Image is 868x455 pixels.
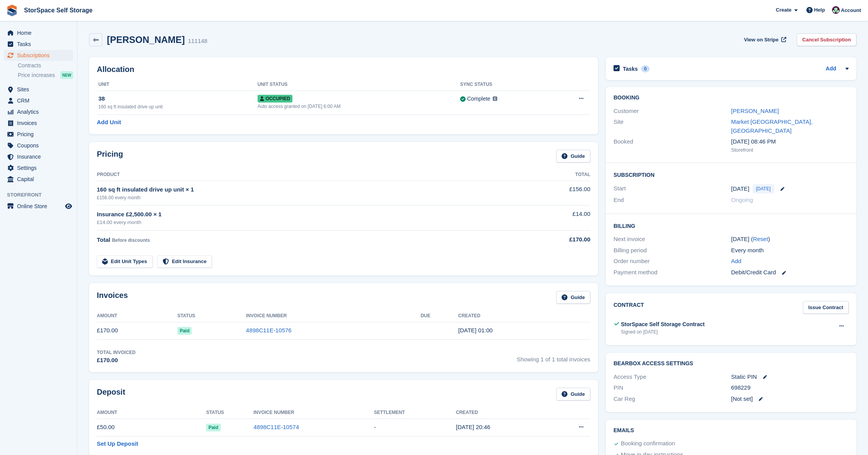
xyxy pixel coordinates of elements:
h2: Allocation [97,65,590,74]
div: Signed on [DATE] [621,328,705,335]
span: Create [776,6,791,14]
span: Invoices [17,118,64,128]
h2: Tasks [623,65,638,72]
div: 111148 [188,37,207,46]
div: StorSpace Self Storage Contract [621,320,705,328]
a: menu [4,151,73,162]
th: Total [514,169,590,181]
a: menu [4,27,73,38]
div: £170.00 [514,235,590,244]
h2: Pricing [97,150,123,162]
h2: [PERSON_NAME] [107,34,185,45]
span: Coupons [17,140,64,151]
div: Car Reg [614,395,731,404]
div: Storefront [731,146,849,154]
time: 2025-09-30 00:00:00 UTC [731,185,749,193]
div: Booked [614,137,731,154]
th: Amount [97,407,206,419]
th: Unit Status [258,79,460,91]
a: Guide [556,388,590,400]
span: Online Store [17,201,64,212]
th: Invoice Number [253,407,374,419]
div: Payment method [614,268,731,277]
span: Tasks [17,39,64,50]
span: Price increases [18,72,55,79]
a: Market [GEOGRAPHIC_DATA], [GEOGRAPHIC_DATA] [731,118,813,134]
h2: Deposit [97,388,125,400]
div: Booking confirmation [621,439,675,448]
a: Edit Unit Types [97,255,153,268]
a: Preview store [64,202,73,211]
a: Reset [753,236,768,242]
img: stora-icon-8386f47178a22dfd0bd8f6a31ec36ba5ce8667c1dd55bd0f319d3a0aa187defe.svg [6,5,18,16]
span: Occupied [258,95,292,103]
span: View on Stripe [744,36,779,44]
div: Debit/Credit Card [731,268,849,277]
div: Every month [731,246,849,255]
span: Showing 1 of 1 total invoices [517,349,590,365]
span: Analytics [17,106,64,117]
a: menu [4,118,73,128]
a: View on Stripe [741,33,788,46]
div: Next invoice [614,235,731,244]
div: Insurance £2,500.00 × 1 [97,210,514,219]
div: Site [614,118,731,135]
span: CRM [17,95,64,106]
th: Created [458,310,590,322]
span: [DATE] [753,184,774,193]
div: PIN [614,383,731,392]
td: £170.00 [97,322,177,339]
th: Product [97,169,514,181]
span: Total [97,236,110,243]
div: Start [614,184,731,193]
img: Ross Hadlington [832,6,840,14]
div: End [614,196,731,205]
h2: Subscription [614,171,849,178]
th: Invoice Number [246,310,421,322]
div: 38 [98,94,258,103]
a: menu [4,106,73,117]
span: Account [841,7,861,14]
a: Guide [556,150,590,162]
span: Before discounts [112,238,150,243]
a: Edit Insurance [157,255,212,268]
a: menu [4,174,73,185]
a: Guide [556,291,590,304]
div: £156.00 every month [97,194,514,201]
div: Complete [467,95,490,103]
a: Add [731,257,742,266]
div: [DATE] ( ) [731,235,849,244]
span: Pricing [17,129,64,140]
th: Unit [97,79,258,91]
div: 160 sq ft insulated drive up unit × 1 [97,185,514,194]
time: 2025-09-30 00:00:16 UTC [458,327,493,334]
a: Cancel Subscription [797,33,856,46]
a: Contracts [18,62,73,69]
span: Capital [17,174,64,185]
a: menu [4,201,73,212]
a: menu [4,39,73,50]
div: [DATE] 08:46 PM [731,137,849,146]
span: Help [814,6,825,14]
span: Home [17,27,64,38]
div: £14.00 every month [97,219,514,226]
span: Sites [17,84,64,95]
span: Paid [177,327,192,335]
div: Billing period [614,246,731,255]
span: Ongoing [731,197,753,203]
a: Add Unit [97,118,121,127]
th: Settlement [374,407,456,419]
td: - [374,419,456,436]
h2: Billing [614,222,849,229]
div: 0 [641,65,650,72]
span: Insurance [17,151,64,162]
a: Set Up Deposit [97,440,138,448]
td: £50.00 [97,419,206,436]
div: [Not set] [731,395,849,404]
th: Amount [97,310,177,322]
div: Static PIN [731,373,849,381]
th: Created [456,407,547,419]
div: Order number [614,257,731,266]
div: 698229 [731,383,849,392]
span: Storefront [7,191,77,199]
